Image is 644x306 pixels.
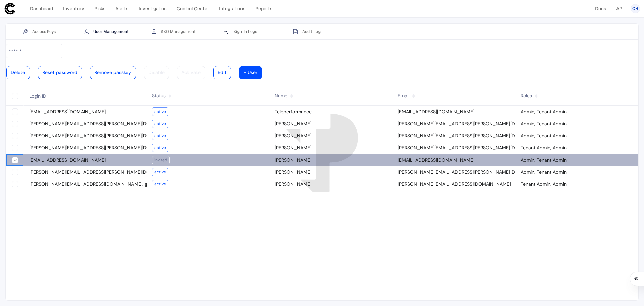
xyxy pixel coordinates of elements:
a: Reports [252,4,275,13]
div: Audit Logs [293,29,322,34]
div: Access Keys [23,29,56,34]
div: Sign-In Logs [224,29,257,34]
a: Risks [91,4,108,13]
span: CH [632,6,638,11]
button: CH [631,4,640,13]
a: API [613,4,627,13]
a: Alerts [112,4,131,13]
a: Integrations [216,4,248,13]
a: Dashboard [27,4,56,13]
a: Investigation [136,4,170,13]
a: Inventory [60,4,87,13]
a: Control Center [174,4,212,13]
div: SSO Management [151,29,196,34]
a: Docs [592,4,609,13]
div: User Management [84,29,129,34]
